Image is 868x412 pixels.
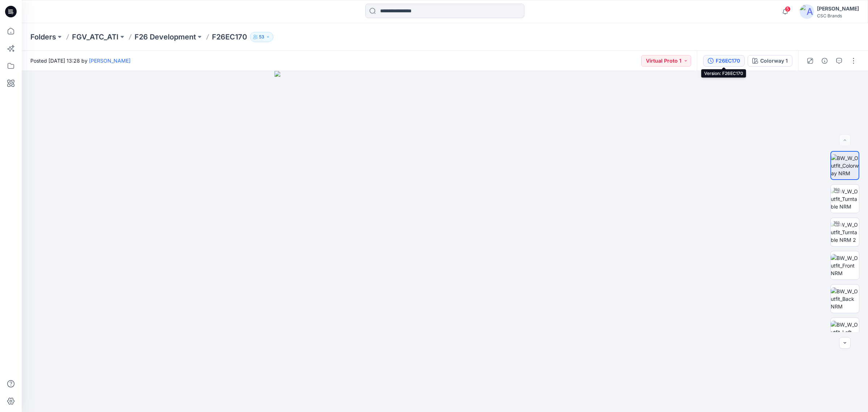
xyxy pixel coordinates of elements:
[250,32,273,42] button: 53
[785,6,791,12] span: 5
[72,32,119,42] a: FGV_ATC_ATI
[212,32,247,42] p: F26EC170
[831,321,859,344] img: BW_W_Outfit_Left NRM
[30,32,56,42] a: Folders
[819,55,830,67] button: Details
[135,32,196,42] a: F26 Development
[800,4,814,19] img: avatar
[259,33,264,41] p: 53
[817,13,859,18] div: CSC Brands
[831,254,859,277] img: BW_W_Outfit_Front NRM
[831,188,859,210] img: BW_W_Outfit_Turntable NRM
[817,4,859,13] div: [PERSON_NAME]
[831,154,859,177] img: BW_W_Outfit_Colorway NRM
[703,55,745,67] button: F26EC170
[831,287,859,310] img: BW_W_Outfit_Back NRM
[831,221,859,244] img: BW_W_Outfit_Turntable NRM 2
[716,57,740,65] div: F26EC170
[760,57,788,65] div: Colorway 1
[748,55,792,67] button: Colorway 1
[89,58,131,64] a: [PERSON_NAME]
[30,57,131,64] span: Posted [DATE] 13:28 by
